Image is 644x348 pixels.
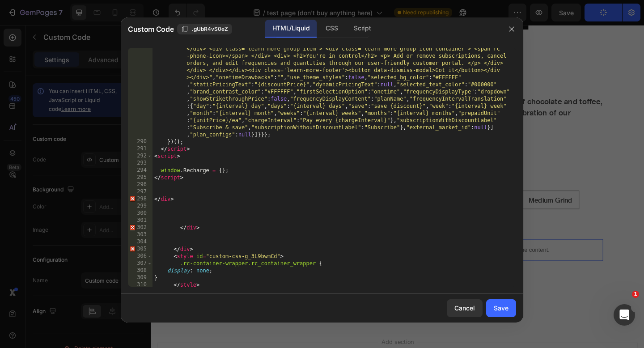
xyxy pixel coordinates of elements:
div: 290 [128,138,153,145]
button: decrement [276,266,289,283]
div: 292 [128,153,153,160]
div: 298 [128,195,153,203]
p: Publish the page to see the content. [275,240,492,250]
div: Custom Code [287,221,325,229]
span: Fine Grind [283,212,318,221]
div: 294 [128,167,153,174]
legend: Weight: 200g [275,121,323,133]
div: 293 [128,160,153,167]
div: 299 [128,203,153,210]
div: Save [494,303,508,313]
span: 1kg [322,143,333,152]
button: .gUbR4vS0eZ [177,24,232,34]
span: 1 [632,291,639,298]
div: Add To cart [344,269,394,280]
button: Carousel Next Arrow [243,259,254,269]
div: £8.00 [275,56,300,70]
div: 304 [128,238,153,246]
div: 305 [128,246,153,253]
div: 295 [128,174,153,181]
span: Coarse Grind [347,186,392,195]
iframe: Intercom live chat [614,304,635,326]
button: Cancel [447,299,483,317]
div: 306 [128,253,153,260]
h2: The Truth [275,24,492,49]
p: No compare price [310,61,356,66]
div: 307 [128,260,153,267]
button: Carousel Back Arrow [52,259,63,269]
input: quantity [289,266,315,283]
div: 297 [128,188,153,195]
div: Cancel [454,303,475,313]
div: 296 [128,181,153,188]
div: 291 [128,145,153,153]
span: 200g [284,143,302,152]
span: Custom Code [128,24,174,34]
legend: Grind: Whole Beans [275,164,344,177]
div: 302 [128,224,153,231]
button: Add To cart [334,266,405,284]
span: .gUbR4vS0eZ [192,25,228,33]
div: 303 [128,231,153,238]
div: Balanced and sweet with notes of chocolate and toffee, this stunning all-rounder is a celebration... [275,77,492,114]
div: CSS [318,20,345,38]
div: 308 [128,267,153,274]
div: Script [347,20,378,38]
div: 309 [128,274,153,281]
div: 300 [128,210,153,217]
div: 310 [128,281,153,289]
a: The Truth [45,24,261,240]
span: Medium Grind [411,186,458,195]
button: increment [315,266,329,283]
div: 301 [128,217,153,224]
span: Whole Beans [284,186,328,195]
div: HTML/Liquid [265,20,317,38]
button: Save [486,299,516,317]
